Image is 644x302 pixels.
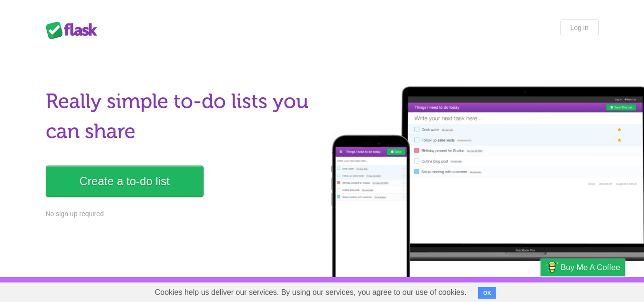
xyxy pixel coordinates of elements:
[478,287,497,299] button: OK
[46,209,317,219] p: No sign up required
[46,166,204,197] a: Create a to-do list
[541,259,625,276] a: Buy me a coffee
[46,86,317,146] h1: Really simple to-do lists you can share
[560,19,598,36] a: Log in
[545,259,558,275] img: Buy me a coffee
[561,259,620,276] span: Buy me a coffee
[46,21,103,39] div: Flask Lists
[145,283,476,302] span: Cookies help us deliver our services. By using our services, you agree to our use of cookies.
